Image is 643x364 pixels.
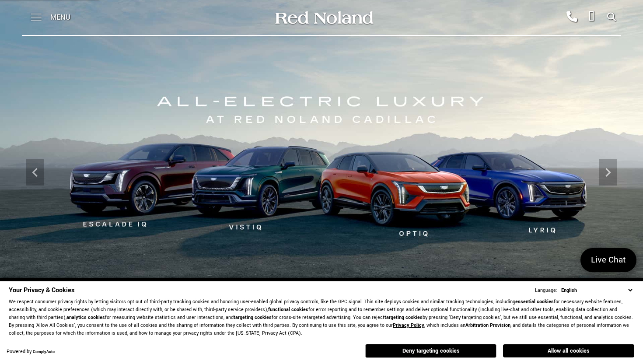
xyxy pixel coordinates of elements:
strong: targeting cookies [234,314,272,321]
a: Live Chat [580,248,636,272]
div: Previous [26,159,44,185]
span: Live Chat [587,254,630,266]
strong: targeting cookies [384,314,423,321]
p: We respect consumer privacy rights by letting visitors opt out of third-party tracking cookies an... [9,298,634,337]
button: Deny targeting cookies [365,344,496,358]
div: Next [599,159,617,185]
button: Allow all cookies [503,344,634,357]
img: Red Noland Auto Group [273,10,374,25]
span: Your Privacy & Cookies [9,286,74,295]
strong: analytics cookies [66,314,105,321]
strong: essential cookies [515,298,554,305]
div: Language: [535,288,557,293]
strong: functional cookies [268,306,308,313]
a: Privacy Policy [393,322,424,329]
div: Powered by [7,349,55,355]
strong: Arbitration Provision [465,322,510,329]
select: Language Select [559,286,634,294]
a: ComplyAuto [33,349,55,355]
